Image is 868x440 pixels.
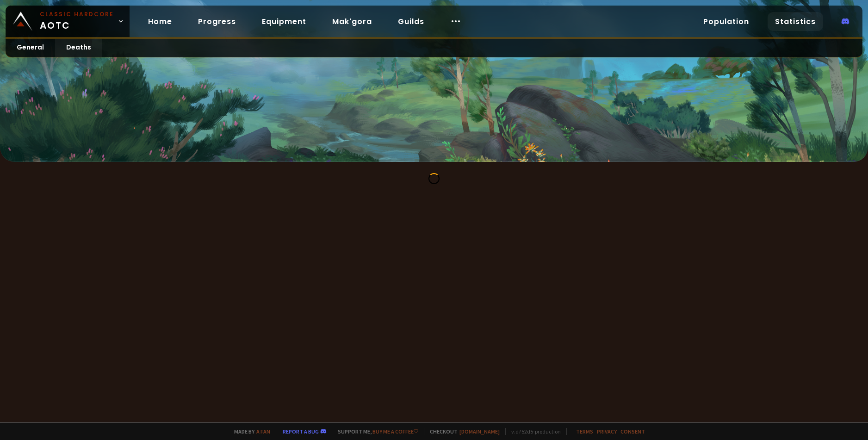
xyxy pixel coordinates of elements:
a: Classic HardcoreAOTC [6,6,130,37]
a: Population [696,12,756,31]
span: Support me, [332,428,418,435]
a: Privacy [597,428,617,435]
a: General [6,39,55,57]
span: AOTC [40,10,114,32]
a: Report a bug [283,428,319,435]
a: Terms [576,428,593,435]
a: Buy me a coffee [372,428,418,435]
a: Consent [620,428,645,435]
a: [DOMAIN_NAME] [459,428,500,435]
small: Classic Hardcore [40,10,114,19]
a: Equipment [254,12,314,31]
a: Mak'gora [325,12,379,31]
a: Deaths [55,39,102,57]
span: v. d752d5 - production [505,428,561,435]
a: Home [141,12,180,31]
a: a fan [256,428,270,435]
a: Progress [191,12,243,31]
span: Checkout [424,428,500,435]
a: Statistics [768,12,823,31]
a: Guilds [391,12,432,31]
span: Made by [229,428,270,435]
